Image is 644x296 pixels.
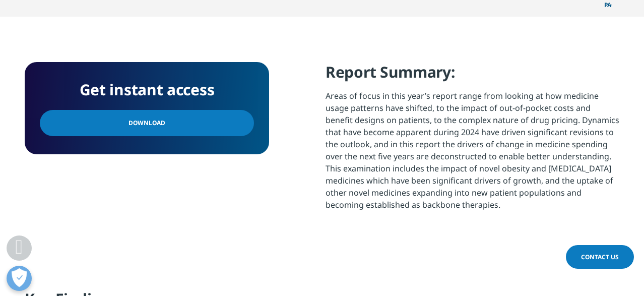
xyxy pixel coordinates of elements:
button: 優先設定センターを開く [7,266,32,291]
a: Contact Us [566,245,634,269]
a: Download [40,110,254,136]
h4: Report Summary: [326,62,619,90]
span: Contact Us [581,253,619,261]
h4: Get instant access [40,77,254,102]
span: Download [128,117,165,129]
p: Areas of focus in this year’s report range from looking at how medicine usage patterns have shift... [326,90,619,218]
